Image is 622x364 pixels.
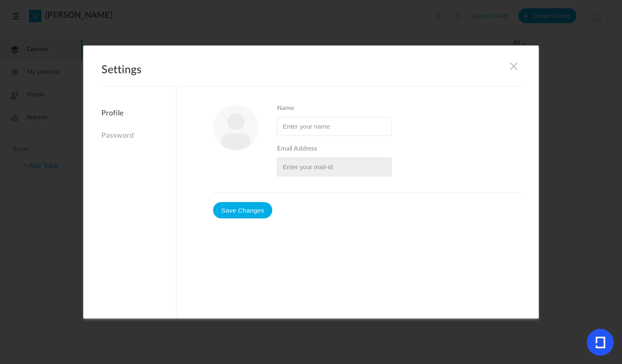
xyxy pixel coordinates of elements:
[277,117,392,136] input: Name
[213,202,272,218] button: Save Changes
[101,127,176,145] a: Password
[101,109,176,122] a: Profile
[213,105,259,150] img: user-image.png
[277,105,521,113] span: Name
[277,158,392,177] input: Email Address
[101,64,521,86] h2: Settings
[277,145,521,153] span: Email Address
